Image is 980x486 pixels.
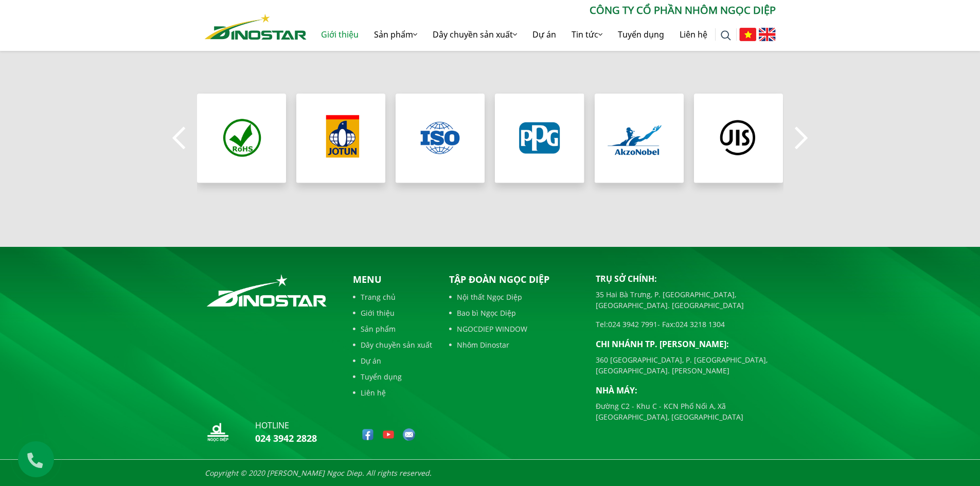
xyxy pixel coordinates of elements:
p: Nhà máy: [596,384,776,397]
p: 360 [GEOGRAPHIC_DATA], P. [GEOGRAPHIC_DATA], [GEOGRAPHIC_DATA]. [PERSON_NAME] [596,354,776,376]
div: 5 / 8 [595,94,684,183]
a: 024 3942 7991 [608,319,657,329]
a: Liên hệ [672,18,715,51]
p: Tel: - Fax: [596,319,776,330]
p: Chi nhánh TP. [PERSON_NAME]: [596,338,776,350]
div: 2 / 8 [296,94,385,183]
a: Giới thiệu [353,308,432,318]
a: Trang chủ [353,292,432,302]
button: Previous slide [169,120,189,156]
img: Nhôm Dinostar [205,14,307,40]
p: Đường C2 - Khu C - KCN Phố Nối A, Xã [GEOGRAPHIC_DATA], [GEOGRAPHIC_DATA] [596,401,776,422]
img: logo_nd_footer [205,419,230,445]
a: Sản phẩm [353,323,432,334]
div: 4 / 8 [495,94,584,183]
p: Tập đoàn Ngọc Diệp [449,273,580,286]
button: Next slide [791,120,812,156]
img: Tiếng Việt [739,28,756,41]
p: hotline [255,419,317,431]
a: Nhôm Dinostar [449,339,580,350]
i: Copyright © 2020 [PERSON_NAME] Ngoc Diep. All rights reserved. [205,468,432,478]
a: Tuyển dụng [610,18,672,51]
a: Sản phẩm [366,18,425,51]
a: Bao bì Ngọc Diệp [449,308,580,318]
a: Dự án [353,355,432,366]
div: 6 / 8 [694,94,783,183]
a: Giới thiệu [313,18,366,51]
img: logo_footer [205,273,329,309]
a: Dây chuyền sản xuất [425,18,525,51]
p: CÔNG TY CỔ PHẦN NHÔM NGỌC DIỆP [307,3,776,18]
a: Dây chuyền sản xuất [353,339,432,350]
a: Tuyển dụng [353,371,432,382]
p: Trụ sở chính: [596,273,776,285]
a: 024 3218 1304 [675,319,725,329]
a: NGOCDIEP WINDOW [449,323,580,334]
img: search [721,30,731,41]
p: Menu [353,273,432,286]
p: 35 Hai Bà Trưng, P. [GEOGRAPHIC_DATA], [GEOGRAPHIC_DATA]. [GEOGRAPHIC_DATA] [596,289,776,311]
div: 3 / 8 [396,94,485,183]
a: Tin tức [564,18,610,51]
a: Liên hệ [353,387,432,398]
a: Nội thất Ngọc Diệp [449,292,580,302]
a: Dự án [525,18,564,51]
a: 024 3942 2828 [255,432,317,444]
img: English [759,28,776,41]
div: 1 / 8 [197,94,286,183]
